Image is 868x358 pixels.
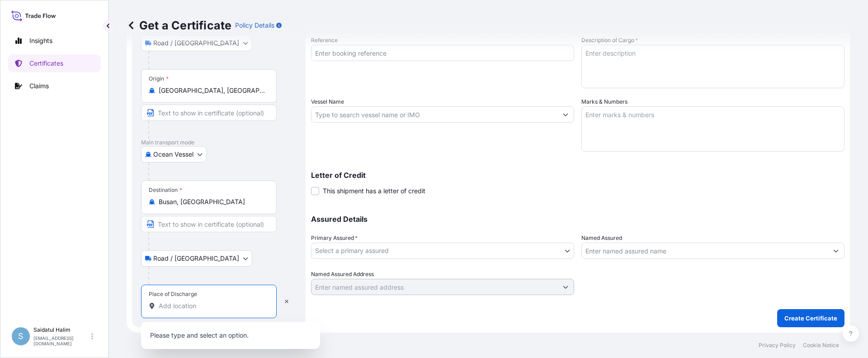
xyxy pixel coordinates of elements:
input: Text to appear on certificate [141,105,277,121]
span: Road / [GEOGRAPHIC_DATA] [153,254,239,263]
input: Origin [159,86,265,95]
input: Enter booking reference [311,45,574,61]
p: Cookie Notice [803,342,839,349]
input: Text to appear on certificate [141,216,277,232]
label: Named Assured [581,234,622,243]
p: Saidatul Halim [33,326,90,334]
button: Show suggestions [557,106,574,123]
p: Insights [29,36,52,45]
label: Marks & Numbers [581,97,627,106]
p: Claims [29,81,49,91]
div: Origin [149,75,169,82]
span: This shipment has a letter of credit [323,186,425,196]
div: Destination [149,186,182,194]
div: Show suggestions [141,322,320,349]
button: Show suggestions [557,279,574,295]
span: Ocean Vessel [153,150,193,159]
span: Primary Assured [311,234,358,243]
p: Main transport mode [141,139,297,146]
input: Assured Name [582,243,828,259]
p: Please type and select an option. [145,325,316,345]
p: Letter of Credit [311,172,844,179]
p: Get a Certificate [127,18,231,33]
span: Select a primary assured [315,246,389,255]
input: Destination [159,197,265,206]
input: Named Assured Address [311,279,557,295]
label: Named Assured Address [311,270,374,279]
p: [EMAIL_ADDRESS][DOMAIN_NAME] [33,335,90,346]
p: Assured Details [311,215,844,223]
button: Select transport [141,146,207,162]
button: Select transport [141,250,252,267]
label: Vessel Name [311,97,344,106]
p: Create Certificate [784,314,837,323]
p: Certificates [29,59,63,68]
p: Privacy Policy [759,342,796,349]
span: S [18,332,24,341]
p: Policy Details [235,21,274,30]
div: Place of Discharge [149,291,197,298]
input: Type to search vessel name or IMO [311,106,557,123]
button: Show suggestions [828,243,844,259]
input: Place of Discharge [159,301,265,310]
